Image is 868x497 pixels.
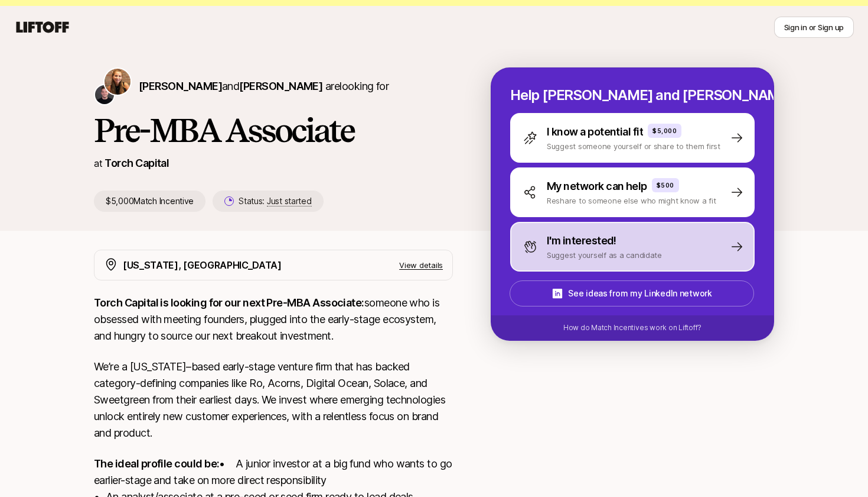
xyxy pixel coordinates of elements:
p: See ideas from my LinkedIn network [568,286,712,301]
button: See ideas from my LinkedIn network [510,280,754,306]
button: Sign in or Sign up [774,17,854,38]
p: How do Match Incentives work on Liftoff? [563,322,701,333]
p: [US_STATE], [GEOGRAPHIC_DATA] [123,257,282,273]
span: [PERSON_NAME] [139,80,222,92]
p: someone who is obsessed with meeting founders, plugged into the early-stage ecosystem, and hungry... [94,295,453,344]
p: We’re a [US_STATE]–based early-stage venture firm that has backed category-defining companies lik... [94,359,453,441]
p: Help [PERSON_NAME] and [PERSON_NAME] hire [510,87,755,104]
h1: Pre-MBA Associate [94,112,453,148]
p: Reshare to someone else who might know a fit [547,195,716,206]
p: Status: [239,194,311,208]
p: My network can help [547,178,647,195]
span: [PERSON_NAME] [239,80,322,92]
p: Suggest someone yourself or share to them first [547,140,720,152]
p: $500 [657,180,674,190]
p: Suggest yourself as a candidate [547,249,662,261]
p: are looking for [139,78,389,95]
p: $5,000 [652,126,677,135]
img: Katie Reiner [105,69,130,95]
p: I'm interested! [547,233,616,249]
p: View details [399,259,443,271]
strong: Torch Capital is looking for our next Pre-MBA Associate: [94,296,364,309]
p: $5,000 Match Incentive [94,191,205,212]
span: Just started [267,196,312,206]
span: and [222,80,322,92]
strong: The ideal profile could be: [94,457,219,470]
img: Christopher Harper [95,85,114,104]
p: at [94,156,102,171]
p: I know a potential fit [547,124,643,140]
a: Torch Capital [105,157,169,169]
